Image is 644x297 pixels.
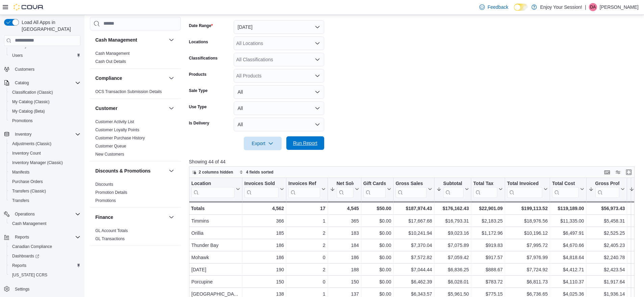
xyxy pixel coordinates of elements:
div: $7,995.72 [507,241,548,249]
a: Canadian Compliance [9,243,55,251]
span: Reports [12,233,80,241]
span: Customer Queue [95,143,126,149]
button: Inventory [12,130,34,138]
span: Purchase Orders [12,179,43,184]
div: Total Tax [473,180,497,198]
div: $919.83 [473,241,503,249]
a: Settings [12,285,32,293]
span: Transfers (Classic) [9,187,80,195]
span: My Catalog (Beta) [12,109,45,114]
div: $0.00 [363,241,391,249]
button: Total Tax [473,180,503,198]
button: Operations [12,210,38,218]
p: Showing 44 of 44 [189,158,639,165]
div: $7,724.92 [507,266,548,274]
span: OCS Transaction Submission Details [95,89,162,94]
h3: Customer [95,105,117,112]
span: Transfers [12,198,29,203]
button: Gift Cards [363,180,391,198]
div: $17,667.68 [396,217,432,225]
div: Finance [90,227,181,246]
button: Inventory [167,251,175,259]
div: Subtotal [443,180,463,187]
a: Discounts [95,182,113,187]
button: My Catalog (Classic) [7,97,83,107]
div: Timmins [191,217,240,225]
a: Customer Loyalty Points [95,128,139,132]
button: Reports [1,232,83,242]
button: 4 fields sorted [237,168,276,176]
span: Operations [12,210,80,218]
span: Purchase Orders [9,178,80,186]
a: My Catalog (Classic) [9,98,52,106]
div: $9,023.16 [436,229,469,237]
label: Sale Type [189,88,208,93]
p: | [585,3,586,11]
a: Customer Purchase History [95,136,145,140]
span: GL Account Totals [95,228,128,233]
button: Canadian Compliance [7,242,83,251]
h3: Compliance [95,75,122,82]
label: Use Type [189,104,207,110]
div: 2 [288,241,325,249]
div: Darryl Allen [589,3,597,11]
div: 365 [330,217,359,225]
a: New Customers [95,152,124,157]
div: Invoices Sold [244,180,279,187]
button: Transfers (Classic) [7,186,83,196]
div: Customer [90,118,181,161]
div: $4,110.37 [552,278,584,286]
div: $7,370.04 [396,241,432,249]
div: 150 [330,278,359,286]
div: $11,335.00 [552,217,584,225]
div: $6,811.73 [507,278,548,286]
div: 190 [244,266,284,274]
span: Promotions [95,198,116,203]
div: $4,670.66 [552,241,584,249]
div: 186 [244,253,284,261]
div: Gross Profit [595,180,619,198]
div: $119,189.00 [552,204,584,212]
span: Cash Management [12,221,46,226]
button: Cash Management [95,37,166,43]
div: $917.57 [473,253,503,261]
button: Promotions [7,116,83,125]
button: All [234,118,324,131]
div: Total Cost [552,180,578,198]
div: $16,793.31 [436,217,469,225]
span: Customers [15,67,34,72]
span: DA [590,3,596,11]
div: $0.00 [363,253,391,261]
label: Products [189,72,207,77]
h3: Cash Management [95,37,137,43]
div: $7,075.89 [436,241,469,249]
div: $18,976.56 [507,217,548,225]
h3: Finance [95,214,113,221]
div: Total Invoiced [507,180,542,187]
button: Inventory Manager (Classic) [7,158,83,167]
a: Cash Management [9,220,49,228]
p: [PERSON_NAME] [600,3,639,11]
div: $6,497.91 [552,229,584,237]
a: Dashboards [7,251,83,261]
span: Manifests [12,169,29,175]
div: $7,976.99 [507,253,548,261]
div: Porcupine [191,278,240,286]
span: Customers [12,65,80,73]
div: $0.00 [363,266,391,274]
div: 4,545 [330,204,359,212]
div: Gross Sales [396,180,427,198]
label: Classifications [189,55,218,61]
span: Transfers [9,197,80,205]
div: Gross Profit [595,180,619,187]
span: Washington CCRS [9,271,80,279]
button: Run Report [286,136,324,150]
button: Customer [167,104,175,112]
a: GL Account Totals [95,228,128,233]
button: Open list of options [315,41,320,46]
span: Promotions [9,117,80,125]
button: Customers [1,64,83,74]
span: Classification (Classic) [9,88,80,96]
span: My Catalog (Classic) [12,99,50,105]
div: $10,196.12 [507,229,548,237]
